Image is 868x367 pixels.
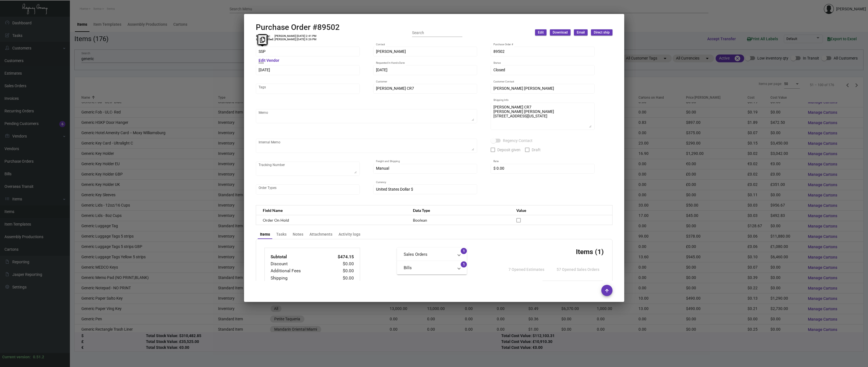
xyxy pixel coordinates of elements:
mat-expansion-panel-header: Sales Orders [397,248,467,261]
button: Direct ship [591,29,612,35]
button: Edit [535,29,547,35]
div: Activity logs [339,231,360,237]
span: Order On Hold [263,218,289,222]
div: Tasks [276,231,287,237]
button: 7 Opened Estimates [504,264,549,274]
div: Notes [293,231,303,237]
td: [PERSON_NAME] [DATE] 2:41 PM [274,34,317,38]
button: Regular View [542,281,571,294]
th: Value [511,205,612,215]
button: 57 Opened Sales Orders [552,264,604,274]
span: Email [577,30,585,35]
td: $0.00 [325,261,354,267]
span: Draft [532,146,541,153]
span: Direct ship [594,30,610,35]
mat-expansion-panel-header: Bills [397,261,467,274]
td: Additional Fees [270,267,325,274]
span: Regency Contact [503,137,533,144]
td: $0.00 [325,275,354,282]
span: Edit [538,30,544,35]
span: Boolean [413,218,427,222]
div: 0.51.2 [33,354,44,360]
span: 7 Opened Estimates [508,267,544,272]
div: Attachments [309,231,332,237]
span: Closed [493,68,505,72]
span: Download [553,30,568,35]
mat-hint: Edit Vendor [259,58,279,63]
td: Entered By: [256,34,274,38]
td: $474.15 [325,254,354,261]
td: [PERSON_NAME] [DATE] 9:26 PM [274,38,317,41]
th: Field Name [256,205,407,215]
div: Items [260,231,270,237]
h3: Items (1) [576,248,604,256]
td: Shipping [270,275,325,282]
button: Compact View [572,281,604,294]
i: Copy [260,37,265,43]
span: 57 Opened Sales Orders [557,267,599,272]
mat-panel-title: Bills [404,265,453,271]
button: Email [574,29,588,35]
button: Download [550,29,571,35]
th: Data Type [407,205,511,215]
span: Manual [376,166,389,171]
div: Current version: [2,354,31,360]
td: Last Modified: [256,38,274,41]
td: $0.00 [325,267,354,274]
mat-panel-title: Sales Orders [404,251,453,258]
span: Deposit given [497,146,521,153]
td: Discount [270,261,325,267]
h2: Purchase Order #89502 [256,23,340,32]
td: Subtotal [270,254,325,261]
